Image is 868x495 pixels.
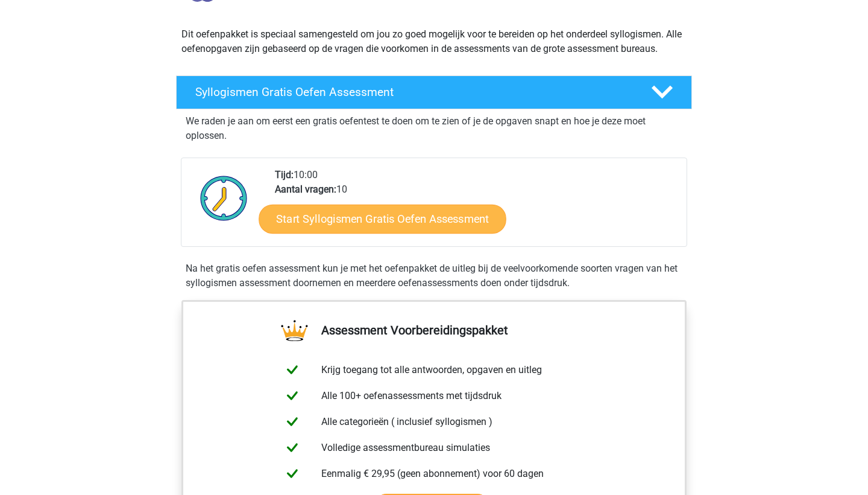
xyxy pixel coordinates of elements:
p: Dit oefenpakket is speciaal samengesteld om jou zo goed mogelijk voor te bereiden op het onderdee... [181,27,687,56]
h4: Syllogismen Gratis Oefen Assessment [195,85,632,99]
p: We raden je aan om eerst een gratis oefentest te doen om te zien of je de opgaven snapt en hoe je... [186,114,682,143]
div: Na het gratis oefen assessment kun je met het oefenpakket de uitleg bij de veelvoorkomende soorte... [181,261,687,290]
a: Syllogismen Gratis Oefen Assessment [171,75,697,109]
b: Aantal vragen: [275,184,336,195]
img: Klok [193,168,254,228]
div: 10:00 10 [266,168,686,246]
b: Tijd: [275,169,294,180]
a: Start Syllogismen Gratis Oefen Assessment [259,204,507,233]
